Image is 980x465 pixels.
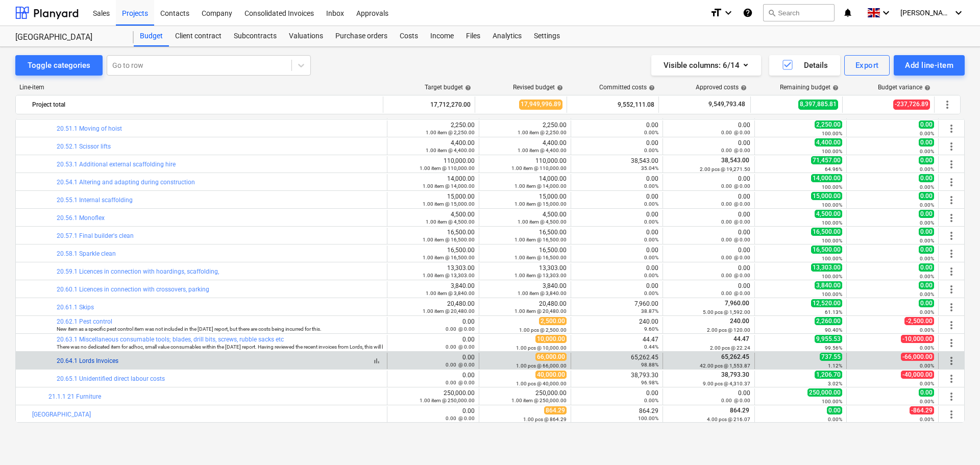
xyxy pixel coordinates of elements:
a: 20.52.1 Scissor lifts [57,143,111,150]
div: 4,500.00 [483,211,567,225]
small: 0.00% [644,183,658,189]
div: [GEOGRAPHIC_DATA] [15,32,121,43]
small: 61.13% [825,309,842,315]
small: 0.00% [920,220,934,226]
a: 20.62.1 Pest control [57,318,112,325]
a: Files [460,26,486,46]
small: 1.00 pcs @ 66,000.00 [516,363,567,369]
small: 100.00% [822,131,842,136]
a: 20.59.1 Licences in connection with hoardings, scaffolding, [57,268,219,275]
small: 1.00 pcs @ 40,000.00 [516,381,567,386]
div: 240.00 [575,318,658,332]
div: 0.00 [391,336,475,350]
small: 1.00 item @ 20,480.00 [514,308,567,314]
small: 0.00 @ 0.00 [721,398,750,403]
span: 0.00 [919,299,934,307]
small: 0.00 @ 0.00 [446,380,475,385]
div: 250,000.00 [483,389,567,404]
div: 14,000.00 [483,175,567,189]
a: Subcontracts [228,26,283,46]
div: 0.00 [575,139,658,154]
span: 0.00 [919,228,934,236]
small: 96.98% [641,380,658,385]
span: 240.00 [729,317,750,325]
small: 0.00% [644,148,658,153]
small: 1.00 item @ 110,000.00 [511,165,567,171]
small: 100.00% [822,184,842,190]
small: 0.00% [920,131,934,136]
small: New item as a specific pest control item was not included in the August 2025 report, but there ar... [57,326,322,332]
span: 1,206.70 [815,371,842,379]
small: 64.96% [825,166,842,172]
span: help [647,85,655,91]
small: 0.00% [920,291,934,297]
a: Settings [528,26,566,46]
div: Line-item [15,84,384,91]
div: 0.00 [575,282,658,297]
div: 2,250.00 [483,121,567,136]
small: 1.00 item @ 16,500.00 [514,237,567,242]
a: Budget [134,26,169,46]
div: 3,840.00 [391,282,475,297]
small: 1.00 item @ 110,000.00 [420,165,475,171]
div: 0.00 [575,229,658,243]
div: 15,000.00 [391,193,475,207]
span: -40,000.00 [901,371,934,379]
span: 65,262.45 [720,353,750,360]
small: 2.00 pcs @ 19,271.50 [700,166,750,172]
span: 0.00 [919,192,934,200]
small: 100.00% [822,399,842,404]
small: 1.00 item @ 13,303.00 [423,273,475,278]
div: Committed costs [599,84,655,91]
div: 0.00 [575,264,658,279]
small: 0.00 @ 0.00 [721,148,750,153]
div: 0.00 [667,121,750,136]
span: 14,000.00 [811,174,842,182]
span: More actions [945,337,958,349]
span: 3,840.00 [815,281,842,289]
div: 15,000.00 [483,193,567,207]
i: notifications [843,7,853,19]
div: 110,000.00 [391,157,475,172]
small: 90.40% [825,327,842,333]
span: More actions [945,373,958,385]
small: 0.00% [644,398,658,403]
div: Costs [394,26,424,46]
a: 20.58.1 Sparkle clean [57,250,116,257]
span: More actions [945,390,958,403]
span: More actions [945,248,958,260]
small: 1.00 item @ 4,400.00 [426,148,475,153]
div: Revised budget [513,84,563,91]
div: 0.00 [667,229,750,243]
small: 0.00 @ 0.00 [721,273,750,278]
span: More actions [945,212,958,224]
div: 110,000.00 [483,157,567,172]
span: 13,303.00 [811,263,842,272]
div: 13,303.00 [483,264,567,279]
small: 1.00 pcs @ 2,500.00 [519,327,567,333]
div: Visible columns : 6/14 [664,59,749,72]
div: 7,960.00 [575,300,658,314]
div: 0.00 [575,389,658,404]
span: [PERSON_NAME] [900,9,951,17]
small: 1.00 item @ 15,000.00 [423,201,475,207]
small: 1.00 item @ 250,000.00 [420,398,475,403]
a: Valuations [283,26,329,46]
div: 4,400.00 [483,139,567,154]
small: 0.00% [644,219,658,225]
span: 0.00 [919,263,934,272]
small: 100.00% [822,220,842,226]
div: 0.00 [575,175,658,189]
small: 1.00 item @ 13,303.00 [514,273,567,278]
span: help [922,85,930,91]
span: 2,250.00 [815,120,842,129]
small: 1.00 item @ 20,480.00 [423,308,475,314]
span: 250,000.00 [807,388,842,397]
small: 0.00% [644,273,658,278]
small: 0.44% [644,344,658,350]
small: 99.56% [825,345,842,351]
a: [GEOGRAPHIC_DATA] [32,411,91,418]
i: keyboard_arrow_down [952,7,965,19]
